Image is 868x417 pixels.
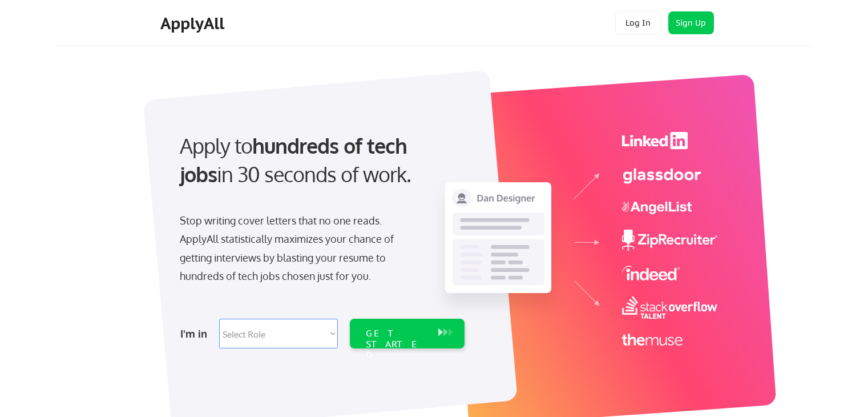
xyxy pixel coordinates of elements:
[615,11,661,34] button: Log In
[366,328,427,361] div: GET STARTED
[180,133,412,187] strong: hundreds of tech jobs
[160,14,228,33] div: ApplyAll
[180,131,460,189] div: Apply to in 30 seconds of work.
[668,11,714,34] button: Sign Up
[180,324,212,343] div: I'm in
[180,211,414,286] div: Stop writing cover letters that no one reads. ApplyAll statistically maximizes your chance of get...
